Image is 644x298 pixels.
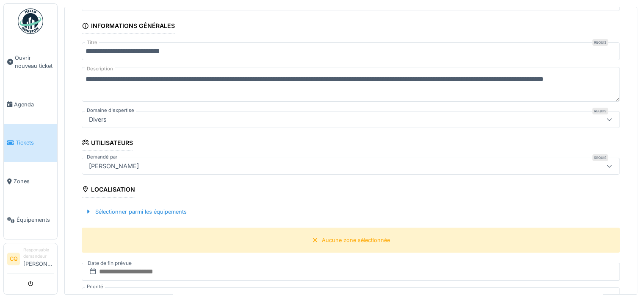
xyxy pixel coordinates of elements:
[4,124,57,162] a: Tickets
[86,162,142,171] div: [PERSON_NAME]
[82,183,135,198] div: Localisation
[4,39,57,85] a: Ouvrir nouveau ticket
[592,108,608,114] div: Requis
[85,153,119,161] label: Demandé par
[4,201,57,239] a: Équipements
[85,39,99,46] label: Titre
[82,206,190,217] div: Sélectionner parmi les équipements
[87,259,133,268] label: Date de fin prévue
[18,8,43,34] img: Badge_color-CXgf-gQk.svg
[85,283,105,290] label: Priorité
[23,247,54,271] li: [PERSON_NAME]
[15,54,54,70] span: Ouvrir nouveau ticket
[82,136,133,151] div: Utilisateurs
[85,64,115,74] label: Description
[7,253,20,265] li: CQ
[14,100,54,109] span: Agenda
[592,154,608,161] div: Requis
[7,247,54,273] a: CQ Responsable demandeur[PERSON_NAME]
[16,139,54,147] span: Tickets
[4,85,57,124] a: Agenda
[86,115,110,124] div: Divers
[85,107,136,114] label: Domaine d'expertise
[82,19,175,34] div: Informations générales
[4,162,57,201] a: Zones
[17,216,54,224] span: Équipements
[592,39,608,46] div: Requis
[322,236,390,244] div: Aucune zone sélectionnée
[23,247,54,260] div: Responsable demandeur
[14,177,54,185] span: Zones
